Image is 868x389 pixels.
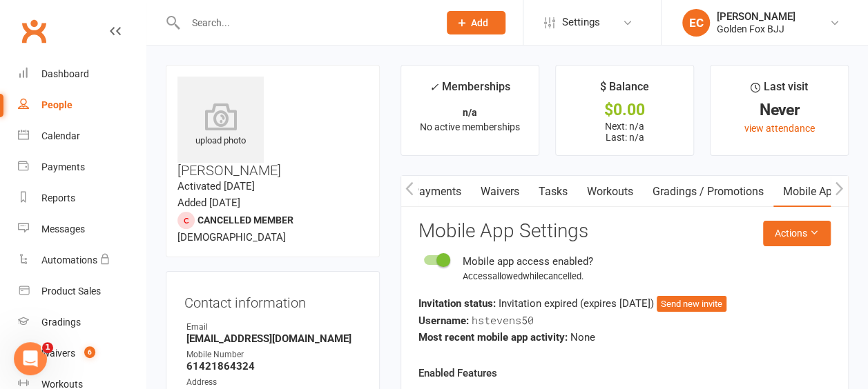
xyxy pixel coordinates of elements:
div: [PERSON_NAME] [717,10,795,23]
h3: [PERSON_NAME] [177,77,368,178]
a: Mobile App [773,176,848,208]
div: EC [682,9,710,37]
h3: Mobile App Settings [418,221,831,242]
a: Tasks [529,176,577,208]
a: Gradings [18,307,146,338]
div: Address [186,376,361,389]
span: Cancelled member [197,215,293,226]
a: Automations [18,245,146,276]
strong: Username: [418,315,469,327]
a: Dashboard [18,59,146,90]
div: Last visit [751,78,808,103]
span: [DEMOGRAPHIC_DATA] [177,231,286,243]
strong: [EMAIL_ADDRESS][DOMAIN_NAME] [186,332,361,345]
span: 1 [42,342,53,353]
div: People [41,99,73,110]
div: Gradings [41,317,81,328]
div: Dashboard [41,68,89,79]
span: Add [471,17,488,28]
span: (expires [DATE] ) [580,297,657,310]
a: Payments [18,152,146,183]
button: Add [447,11,505,34]
div: Invitation expired [418,295,831,312]
a: Waivers 6 [18,338,146,369]
div: Payments [41,161,85,172]
strong: Invitation status: [418,297,496,310]
span: . [581,271,584,281]
div: $ Balance [600,78,649,103]
button: Send new invite [657,296,726,312]
time: Added [DATE] [177,197,240,209]
strong: Most recent mobile app activity: [418,331,568,343]
div: Waivers [41,348,75,359]
button: Actions [763,221,831,246]
input: Search... [181,13,429,32]
strong: n/a [463,107,477,118]
div: Automations [41,255,97,266]
a: Product Sales [18,276,146,307]
strong: 61421864324 [186,360,361,372]
div: Mobile app access enabled? [463,253,593,270]
div: upload photo [177,103,264,148]
div: Golden Fox BJJ [717,23,795,35]
div: Reports [41,192,75,203]
label: Enabled Features [418,365,497,381]
a: Messages [18,214,146,245]
div: Memberships [430,78,510,103]
span: Settings [562,7,600,38]
time: Activated [DATE] [177,180,255,192]
span: 6 [84,346,95,358]
div: Email [186,321,361,334]
a: Gradings / Promotions [643,176,773,208]
span: None [570,331,595,343]
a: Reports [18,183,146,214]
div: Access allowed while cancelled [463,270,593,284]
div: Never [723,103,836,117]
p: Next: n/a Last: n/a [568,121,681,143]
div: Product Sales [41,286,101,297]
a: Payments [403,176,471,208]
a: Clubworx [17,14,51,48]
div: Messages [41,223,85,235]
a: view attendance [744,123,814,134]
h3: Contact information [184,290,361,310]
div: $0.00 [568,103,681,117]
a: Waivers [471,176,529,208]
a: Workouts [577,176,643,208]
i: ✓ [430,81,438,94]
a: People [18,90,146,121]
span: hstevens50 [472,313,534,327]
span: No active memberships [420,121,520,132]
div: Calendar [41,130,80,141]
iframe: Intercom live chat [14,342,47,375]
div: Mobile Number [186,348,361,361]
a: Calendar [18,121,146,152]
